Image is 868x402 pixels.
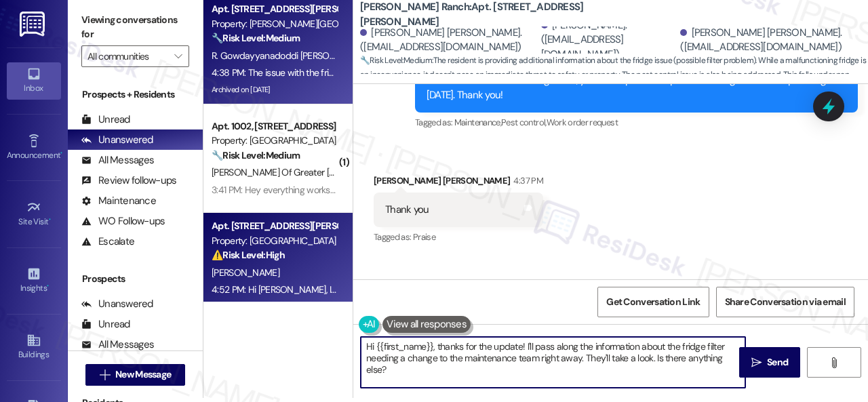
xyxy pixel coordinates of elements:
[415,113,858,132] div: Tagged as:
[547,117,618,128] span: Work order request
[81,214,165,228] div: WO Follow-ups
[81,174,176,188] div: Review follow-ups
[212,32,300,44] strong: 🔧 Risk Level: Medium
[212,219,337,233] div: Apt. [STREET_ADDRESS][PERSON_NAME]
[374,174,543,193] div: [PERSON_NAME] [PERSON_NAME]
[501,117,547,128] span: Pest control ,
[81,133,153,147] div: Unanswered
[212,2,337,16] div: Apt. [STREET_ADDRESS][PERSON_NAME]
[47,281,49,291] span: •
[85,364,186,386] button: New Message
[212,249,285,261] strong: ⚠️ Risk Level: High
[212,66,652,79] div: 4:38 PM: The issue with the fridge could be the filter from which water keeps dropping. It's long...
[597,287,709,317] button: Get Conversation Link
[49,215,51,224] span: •
[360,26,538,55] div: [PERSON_NAME] [PERSON_NAME]. ([EMAIL_ADDRESS][DOMAIN_NAME])
[413,231,435,243] span: Praise
[454,117,501,128] span: Maintenance ,
[7,62,61,99] a: Inbox
[606,295,700,309] span: Get Conversation Link
[81,153,154,167] div: All Messages
[725,295,846,309] span: Share Conversation via email
[510,174,542,188] div: 4:37 PM
[751,357,762,368] i: 
[767,355,788,369] span: Send
[212,266,279,279] span: [PERSON_NAME]
[829,357,839,368] i: 
[385,203,429,217] div: Thank you
[716,287,854,317] button: Share Conversation via email
[87,45,167,67] input: All communities
[210,81,338,98] div: Archived on [DATE]
[60,148,62,158] span: •
[680,26,858,55] div: [PERSON_NAME] [PERSON_NAME]. ([EMAIL_ADDRESS][DOMAIN_NAME])
[81,297,153,311] div: Unanswered
[212,149,300,161] strong: 🔧 Risk Level: Medium
[7,329,61,365] a: Buildings
[212,119,337,134] div: Apt. 1002, [STREET_ADDRESS]
[361,337,745,388] textarea: To enrich screen reader interactions, please activate Accessibility in Grammarly extension settings
[360,55,432,66] strong: 🔧 Risk Level: Medium
[360,54,868,97] span: : The resident is providing additional information about the fridge issue (possible filter proble...
[7,262,61,299] a: Insights •
[20,12,47,37] img: ResiDesk Logo
[210,298,338,315] div: Archived on [DATE]
[100,369,110,380] i: 
[541,18,677,62] div: [PERSON_NAME]. ([EMAIL_ADDRESS][DOMAIN_NAME])
[81,194,156,208] div: Maintenance
[81,317,130,331] div: Unread
[212,166,458,178] span: [PERSON_NAME] Of Greater [US_STATE][GEOGRAPHIC_DATA]
[739,347,800,378] button: Send
[115,367,171,382] span: New Message
[7,196,61,233] a: Site Visit •
[212,234,337,248] div: Property: [GEOGRAPHIC_DATA]
[212,49,372,62] span: R. Gowdayyanadoddi [PERSON_NAME]
[81,338,154,352] div: All Messages
[212,134,337,148] div: Property: [GEOGRAPHIC_DATA]
[174,51,182,62] i: 
[81,113,130,127] div: Unread
[374,227,543,247] div: Tagged as:
[81,9,189,45] label: Viewing conversations for
[68,87,203,102] div: Prospects + Residents
[81,235,134,249] div: Escalate
[212,17,337,31] div: Property: [PERSON_NAME][GEOGRAPHIC_DATA]
[212,283,822,296] div: 4:52 PM: Hi [PERSON_NAME], I apologize for the delayed response. I'm glad to hear the power is ba...
[68,272,203,286] div: Prospects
